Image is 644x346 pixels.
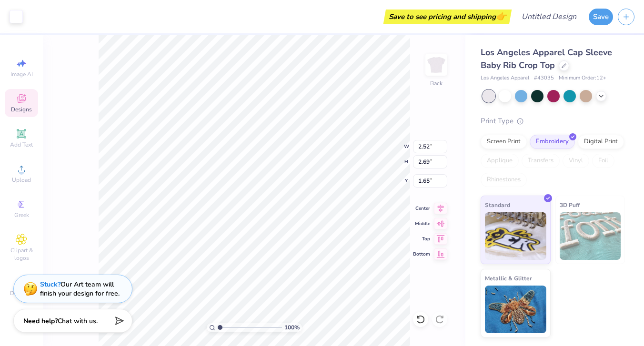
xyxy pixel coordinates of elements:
span: Minimum Order: 12 + [559,74,606,82]
div: Save to see pricing and shipping [386,10,509,24]
div: Embroidery [530,135,575,149]
span: Image AI [10,70,33,78]
div: Vinyl [563,154,589,168]
strong: Need help? [23,316,58,326]
div: Applique [481,154,519,168]
span: Middle [413,220,430,227]
span: Bottom [413,251,430,257]
span: Chat with us. [58,316,98,326]
span: Los Angeles Apparel Cap Sleeve Baby Rib Crop Top [481,47,612,71]
span: Standard [485,200,510,210]
span: Greek [14,211,29,219]
span: Top [413,236,430,242]
div: Print Type [481,116,625,127]
span: Metallic & Glitter [485,273,532,283]
span: 100 % [284,323,300,332]
div: Digital Print [578,135,624,149]
img: 3D Puff [560,212,621,260]
span: Upload [12,176,31,184]
span: Decorate [10,289,33,297]
span: # 43035 [534,74,554,82]
img: Standard [485,212,546,260]
span: 3D Puff [560,200,580,210]
div: Back [430,79,443,88]
span: 👉 [496,10,506,22]
strong: Stuck? [40,280,60,289]
span: Center [413,205,430,212]
span: Designs [11,106,32,113]
img: Back [427,55,446,74]
div: Transfers [522,154,560,168]
span: Clipart & logos [5,247,38,262]
span: Los Angeles Apparel [481,74,529,82]
input: Untitled Design [514,7,584,26]
button: Save [589,9,613,25]
div: Screen Print [481,135,527,149]
img: Metallic & Glitter [485,286,546,333]
div: Rhinestones [481,173,527,187]
span: Add Text [10,141,33,148]
div: Foil [592,154,614,168]
div: Our Art team will finish your design for free. [40,280,120,298]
